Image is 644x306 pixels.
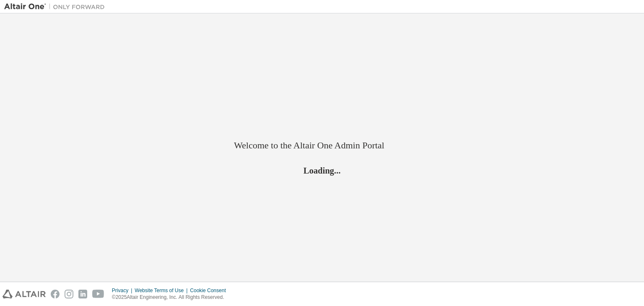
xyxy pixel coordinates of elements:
img: altair_logo.svg [3,290,46,298]
div: Cookie Consent [190,287,231,294]
div: Privacy [112,287,135,294]
h2: Loading... [234,165,410,176]
img: linkedin.svg [78,290,87,298]
img: youtube.svg [92,290,104,298]
h2: Welcome to the Altair One Admin Portal [234,140,410,151]
p: © 2025 Altair Engineering, Inc. All Rights Reserved. [112,294,231,301]
img: facebook.svg [51,290,60,298]
img: instagram.svg [65,290,73,298]
div: Website Terms of Use [135,287,190,294]
img: Altair One [4,3,109,11]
